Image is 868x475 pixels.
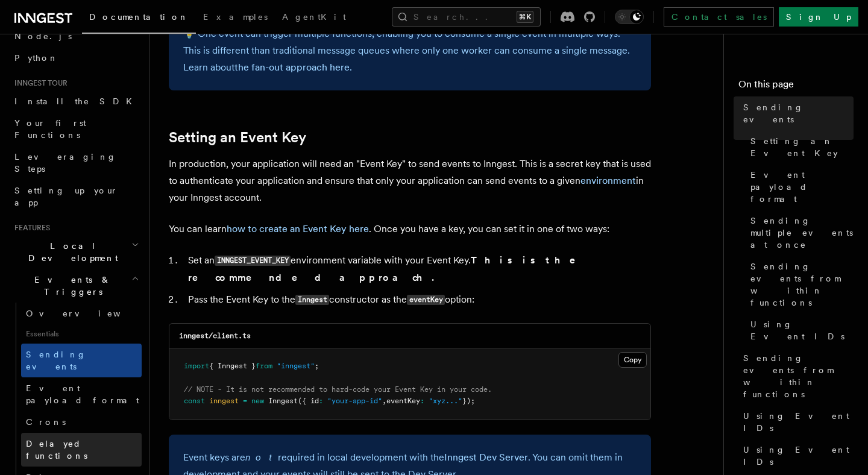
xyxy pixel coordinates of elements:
[184,252,651,286] li: Set an environment variable with your Event Key.
[89,12,189,22] span: Documentation
[738,77,854,96] h4: On this page
[743,101,854,125] span: Sending events
[615,10,644,24] button: Toggle dark mode
[21,433,142,467] a: Delayed functions
[618,352,647,368] button: Copy
[26,383,139,405] span: Event payload format
[10,223,50,233] span: Features
[295,295,329,305] code: Inngest
[517,11,533,23] kbd: ⌘K
[184,291,651,309] li: Pass the Event Key to the constructor as the option:
[282,12,346,22] span: AgentKit
[298,397,319,405] span: ({ id
[462,397,475,405] span: });
[277,362,315,370] span: "inngest"
[169,221,651,237] p: You can learn . Once you have a key, you can set it in one of two ways:
[10,146,142,180] a: Leveraging Steps
[184,362,209,370] span: import
[10,269,142,303] button: Events & Triggers
[743,444,854,468] span: Using Event IDs
[183,25,637,76] p: 💡 One event can trigger multiple functions, enabling you to consume a single event in multiple wa...
[664,7,774,27] a: Contact sales
[738,405,854,439] a: Using Event IDs
[746,210,854,256] a: Sending multiple events at once
[738,439,854,473] a: Using Event IDs
[779,7,858,27] a: Sign Up
[251,397,264,405] span: new
[82,4,196,34] a: Documentation
[420,397,424,405] span: :
[179,332,251,340] code: inngest/client.ts
[743,410,854,434] span: Using Event IDs
[196,4,275,33] a: Examples
[746,130,854,164] a: Setting an Event Key
[21,411,142,433] a: Crons
[750,260,854,309] span: Sending events from within functions
[750,169,854,205] span: Event payload format
[203,12,268,22] span: Examples
[738,96,854,130] a: Sending events
[10,90,142,112] a: Install the SDK
[14,53,58,63] span: Python
[14,186,118,207] span: Setting up your app
[10,78,68,88] span: Inngest tour
[444,451,528,463] a: Inngest Dev Server
[746,256,854,313] a: Sending events from within functions
[234,61,350,73] a: the fan-out approach here
[169,129,306,146] a: Setting an Event Key
[750,215,854,251] span: Sending multiple events at once
[245,451,278,463] em: not
[392,7,541,27] button: Search...⌘K
[746,164,854,210] a: Event payload format
[386,397,420,405] span: eventKey
[184,385,492,394] span: // NOTE - It is not recommended to hard-code your Event Key in your code.
[14,152,116,174] span: Leveraging Steps
[256,362,272,370] span: from
[743,352,854,400] span: Sending events from within functions
[26,309,150,318] span: Overview
[21,324,142,344] span: Essentials
[215,256,291,266] code: INNGEST_EVENT_KEY
[209,362,256,370] span: { Inngest }
[327,397,382,405] span: "your-app-id"
[184,397,205,405] span: const
[10,274,131,298] span: Events & Triggers
[10,180,142,213] a: Setting up your app
[14,118,86,140] span: Your first Functions
[188,254,593,283] strong: This is the recommended approach.
[14,96,139,106] span: Install the SDK
[407,295,445,305] code: eventKey
[315,362,319,370] span: ;
[10,235,142,269] button: Local Development
[169,156,651,206] p: In production, your application will need an "Event Key" to send events to Inngest. This is a sec...
[243,397,247,405] span: =
[319,397,323,405] span: :
[275,4,353,33] a: AgentKit
[209,397,239,405] span: inngest
[580,175,636,186] a: environment
[746,313,854,347] a: Using Event IDs
[10,47,142,69] a: Python
[21,344,142,377] a: Sending events
[10,112,142,146] a: Your first Functions
[26,439,87,461] span: Delayed functions
[21,303,142,324] a: Overview
[10,25,142,47] a: Node.js
[227,223,369,234] a: how to create an Event Key here
[21,377,142,411] a: Event payload format
[14,31,72,41] span: Node.js
[10,240,131,264] span: Local Development
[750,135,854,159] span: Setting an Event Key
[268,397,298,405] span: Inngest
[429,397,462,405] span: "xyz..."
[26,417,66,427] span: Crons
[750,318,854,342] span: Using Event IDs
[26,350,86,371] span: Sending events
[382,397,386,405] span: ,
[738,347,854,405] a: Sending events from within functions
